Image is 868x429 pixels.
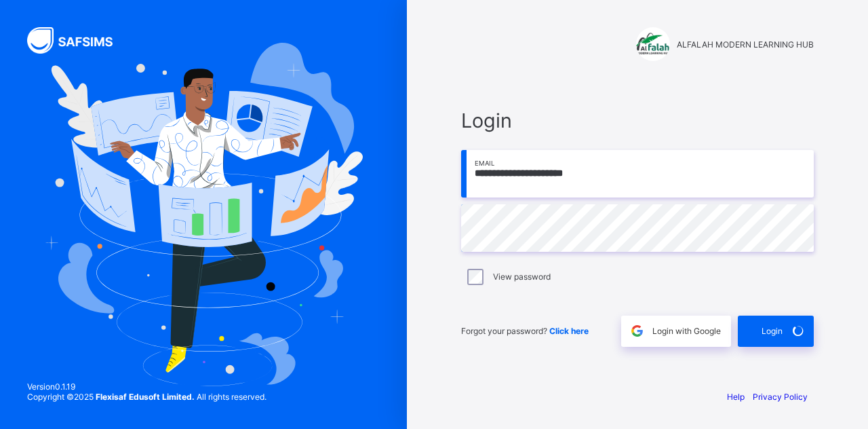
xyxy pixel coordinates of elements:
[44,43,363,386] img: Hero Image
[762,326,783,336] span: Login
[677,39,814,50] span: ALFALAH MODERN LEARNING HUB
[753,392,808,402] a: Privacy Policy
[727,392,745,402] a: Help
[549,326,589,336] a: Click here
[27,27,129,54] img: SAFSIMS Logo
[461,326,589,336] span: Forgot your password?
[493,272,551,282] label: View password
[27,381,267,392] span: Version 0.1.19
[27,392,267,402] span: Copyright © 2025 All rights reserved.
[629,323,645,339] img: google.396cfc9801f0270233282035f929180a.svg
[96,392,195,402] strong: Flexisaf Edusoft Limited.
[461,109,814,132] span: Login
[652,326,721,336] span: Login with Google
